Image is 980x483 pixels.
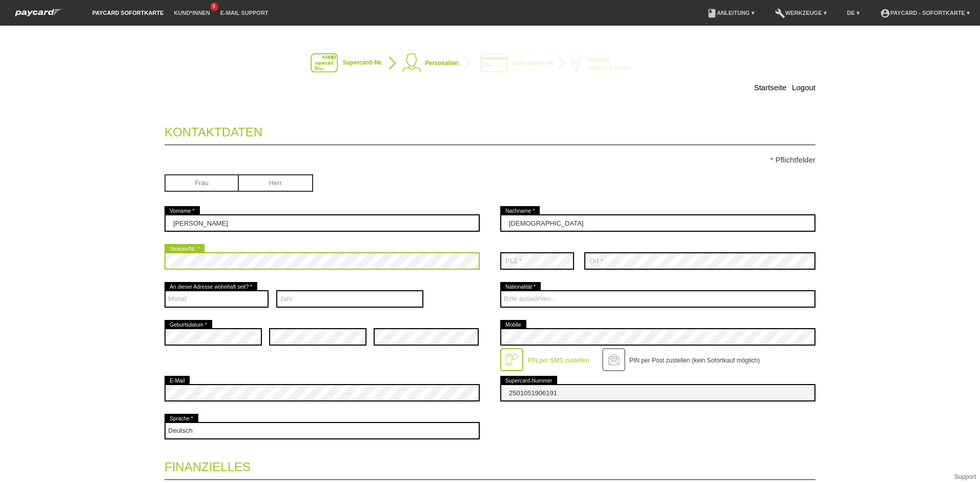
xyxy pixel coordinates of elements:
[842,10,865,16] a: DE ▾
[215,10,274,16] a: E-Mail Support
[527,357,589,364] label: PIN per SMS zustellen
[210,3,218,11] span: 9
[165,450,815,480] legend: Finanzielles
[875,10,975,16] a: account_circlepaycard - Sofortkarte ▾
[792,83,815,92] a: Logout
[10,7,67,18] img: paycard Sofortkarte
[770,10,832,16] a: buildWerkzeuge ▾
[311,53,669,74] img: instantcard-v2-de-2.png
[880,8,890,18] i: account_circle
[954,473,976,480] a: Support
[775,8,785,18] i: build
[87,10,169,16] a: paycard Sofortkarte
[707,8,717,18] i: book
[702,10,760,16] a: bookAnleitung ▾
[165,155,815,164] p: * Pflichtfelder
[754,83,786,92] a: Startseite
[629,357,760,364] label: PIN per Post zustellen (kein Sofortkauf möglich)
[165,115,815,145] legend: Kontaktdaten
[10,12,67,19] a: paycard Sofortkarte
[169,10,215,16] a: Kund*innen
